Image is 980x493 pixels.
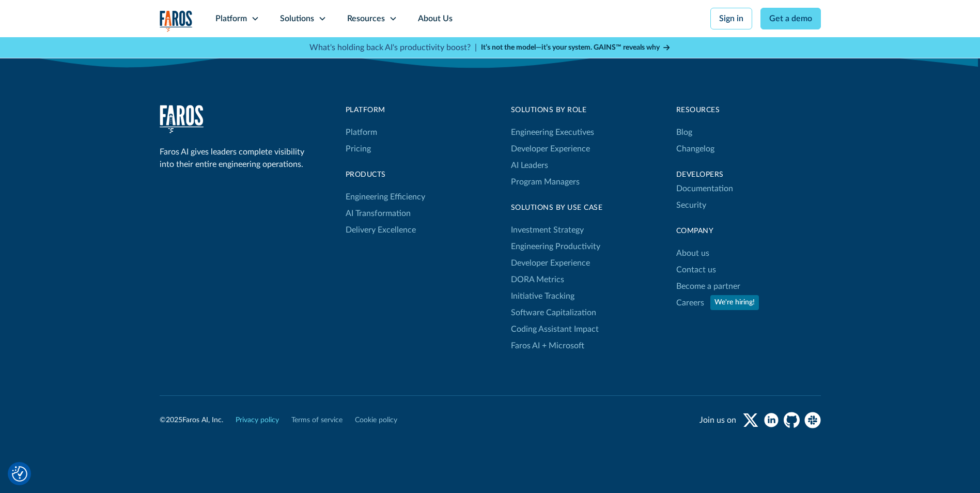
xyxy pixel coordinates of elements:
[511,141,590,157] a: Developer Experience
[346,189,425,205] a: Engineering Efficiency
[676,295,704,311] a: Careers
[347,12,385,25] div: Resources
[511,337,584,354] a: Faros AI + Microsoft
[481,44,660,51] strong: It’s not the model—it’s your system. GAINS™ reveals why
[784,412,800,428] a: github
[511,124,594,141] a: Engineering Executives
[676,197,706,213] a: Security
[346,222,416,238] a: Delivery Excellence
[160,105,204,133] img: Faros Logo White
[160,415,223,426] div: © Faros AI, Inc.
[760,8,821,29] a: Get a demo
[676,226,821,237] div: Company
[511,288,574,304] a: Initiative Tracking
[676,141,714,157] a: Changelog
[236,415,279,426] a: Privacy policy
[215,12,247,25] div: Platform
[763,412,780,428] a: linkedin
[346,141,371,157] a: Pricing
[511,238,600,255] a: Engineering Productivity
[511,174,594,190] a: Program Managers
[511,157,548,174] a: AI Leaders
[309,41,477,54] p: What's holding back AI's productivity boost? |
[346,105,425,116] div: Platform
[676,105,821,116] div: Resources
[676,278,740,295] a: Become a partner
[160,10,193,32] a: home
[804,412,821,428] a: slack community
[742,412,759,428] a: twitter
[346,205,411,222] a: AI Transformation
[280,12,314,25] div: Solutions
[676,170,821,180] div: Developers
[166,417,182,424] span: 2025
[511,271,564,288] a: DORA Metrics
[710,8,752,29] a: Sign in
[511,222,584,238] a: Investment Strategy
[12,466,27,482] button: Cookie Settings
[511,304,596,321] a: Software Capitalization
[511,203,603,213] div: Solutions By Use Case
[511,321,599,337] a: Coding Assistant Impact
[346,170,425,180] div: products
[291,415,343,426] a: Terms of service
[676,261,716,278] a: Contact us
[714,297,755,308] div: We're hiring!
[12,466,27,482] img: Revisit consent button
[346,124,377,141] a: Platform
[676,245,709,261] a: About us
[676,124,692,141] a: Blog
[481,42,671,53] a: It’s not the model—it’s your system. GAINS™ reveals why
[160,146,309,171] div: Faros AI gives leaders complete visibility into their entire engineering operations.
[511,255,590,271] a: Developer Experience
[699,414,736,426] div: Join us on
[160,10,193,32] img: Logo of the analytics and reporting company Faros.
[511,105,594,116] div: Solutions by Role
[355,415,397,426] a: Cookie policy
[160,105,204,133] a: home
[676,180,733,197] a: Documentation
